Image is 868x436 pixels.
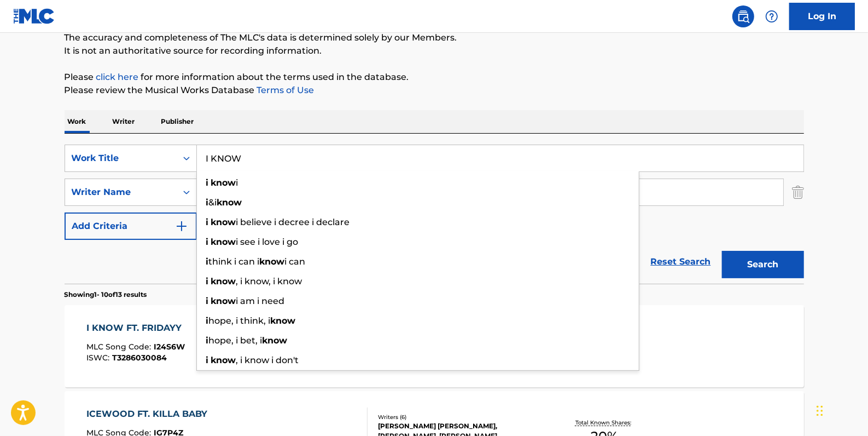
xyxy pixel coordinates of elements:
[175,220,188,233] img: 9d2ae6d4665cec9f34b9.svg
[86,322,187,335] div: I KNOW FT. FRIDAYY
[211,276,236,286] strong: know
[109,110,138,133] p: Writer
[732,5,754,27] a: Public Search
[65,44,804,58] p: It is not an authoritative source for recording information.
[765,10,778,23] img: help
[158,110,197,133] p: Publisher
[761,5,783,27] div: Help
[13,8,55,24] img: MLC Logo
[206,335,209,346] strong: i
[206,237,209,247] strong: i
[378,413,543,421] div: Writers ( 6 )
[96,72,139,82] a: click here
[86,353,112,363] span: ISWC :
[206,256,209,267] strong: i
[263,335,288,346] strong: know
[236,355,299,365] span: , i know i don't
[86,342,154,352] span: MLC Song Code :
[236,217,350,227] span: i believe i decree i declare
[72,186,170,199] div: Writer Name
[260,256,285,267] strong: know
[206,177,209,188] strong: i
[789,3,855,30] a: Log In
[206,197,209,208] strong: i
[737,10,750,23] img: search
[65,145,804,284] form: Search Form
[206,355,209,365] strong: i
[206,296,209,306] strong: i
[817,394,823,427] div: Drag
[65,290,147,300] p: Showing 1 - 10 of 13 results
[206,276,209,286] strong: i
[65,31,804,44] p: The accuracy and completeness of The MLC's data is determined solely by our Members.
[65,84,804,97] p: Please review the Musical Works Database
[813,383,868,436] iframe: Chat Widget
[65,305,804,387] a: I KNOW FT. FRIDAYYMLC Song Code:I24S6WISWC:T3286030084Writers (1)[PERSON_NAME]Recording Artists (...
[236,276,302,286] span: , i know, i know
[209,256,260,267] span: think i can i
[236,177,238,188] span: i
[211,355,236,365] strong: know
[209,315,271,326] span: hope, i think, i
[206,217,209,227] strong: i
[575,418,634,427] p: Total Known Shares:
[65,71,804,84] p: Please for more information about the terms used in the database.
[255,85,314,95] a: Terms of Use
[211,237,236,247] strong: know
[236,237,299,247] span: i see i love i go
[211,177,236,188] strong: know
[209,335,263,346] span: hope, i bet, i
[722,251,804,278] button: Search
[209,197,217,208] span: &i
[211,296,236,306] strong: know
[112,353,167,363] span: T3286030084
[154,342,185,352] span: I24S6W
[206,315,209,326] strong: i
[72,152,170,165] div: Work Title
[211,217,236,227] strong: know
[236,296,285,306] span: i am i need
[271,315,296,326] strong: know
[65,110,90,133] p: Work
[285,256,306,267] span: i can
[217,197,242,208] strong: know
[65,213,197,240] button: Add Criteria
[645,250,716,274] a: Reset Search
[792,179,804,206] img: Delete Criterion
[86,408,213,421] div: ICEWOOD FT. KILLA BABY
